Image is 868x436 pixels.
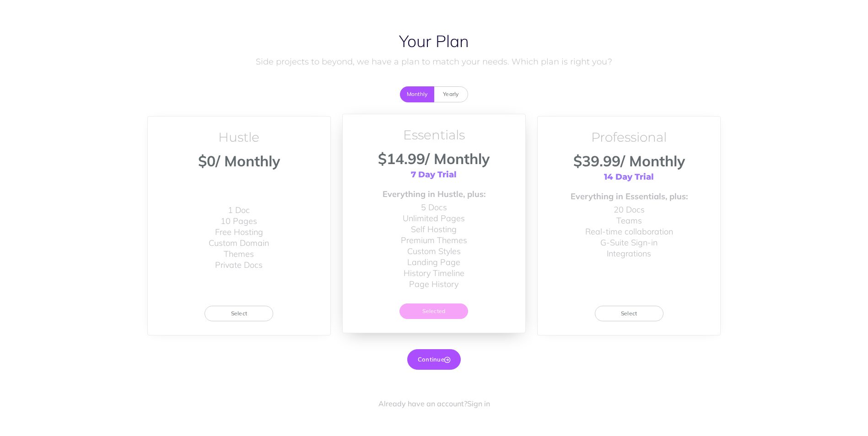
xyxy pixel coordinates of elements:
[401,202,467,213] li: 5 Docs
[209,238,269,249] li: Custom Domain
[585,237,673,248] li: G-Suite Sign-in
[400,86,434,102] button: Monthly
[604,173,654,182] h5: 14 Day Trial
[147,32,721,50] h1: Your Plan
[573,152,685,170] span: $39.99/ Monthly
[407,349,461,369] button: Continue
[209,216,269,227] li: 10 Pages
[218,130,259,144] h4: Hustle
[147,55,721,69] p: Side projects to beyond, we have a plan to match your needs. Which plan is right you?
[585,248,673,259] li: Integrations
[411,170,457,180] h5: 7 Day Trial
[401,268,467,279] li: History Timeline
[401,257,467,268] li: Landing Page
[591,130,667,144] h4: Professional
[209,205,269,216] li: 1 Doc
[585,215,673,226] li: Teams
[401,213,467,224] li: Unlimited Pages
[403,128,465,142] h4: Essentials
[467,399,490,408] a: Sign in
[209,249,269,260] li: Themes
[585,226,673,237] li: Real-time collaboration
[383,189,485,200] strong: Everything in Hustle, plus:
[401,235,467,246] li: Premium Themes
[434,86,468,102] button: Yearly
[401,279,467,290] li: Page History
[399,303,468,319] button: Selected
[209,260,269,271] li: Private Docs
[585,204,673,215] li: 20 Docs
[378,149,490,168] span: $14.99/ Monthly
[205,306,273,321] button: Select
[198,152,280,170] span: $0/ Monthly
[571,191,688,202] strong: Everything in Essentials, plus:
[401,246,467,257] li: Custom Styles
[595,306,663,321] button: Select
[401,224,467,235] li: Self Hosting
[209,227,269,238] li: Free Hosting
